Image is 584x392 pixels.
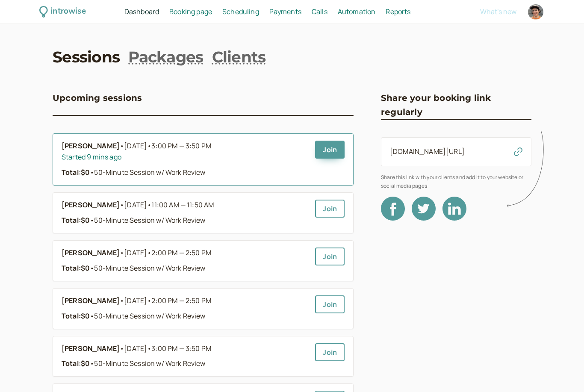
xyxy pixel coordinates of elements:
a: Scheduling [222,6,259,18]
span: • [90,359,94,368]
span: Share this link with your clients and add it to your website or social media pages [381,173,531,190]
strong: Total: $0 [62,311,90,321]
div: Started 9 mins ago [62,152,308,163]
span: Payments [269,7,301,16]
a: Clients [212,46,266,68]
span: • [120,248,124,259]
a: [PERSON_NAME]•[DATE]•11:00 AM — 11:50 AMTotal:$0•50-Minute Session w/ Work Review [62,200,308,226]
span: 2:00 PM — 2:50 PM [151,248,211,257]
span: 50-Minute Session w/ Work Review [90,168,205,177]
b: [PERSON_NAME] [62,200,120,211]
span: • [90,215,94,225]
span: 50-Minute Session w/ Work Review [90,359,205,368]
a: Payments [269,6,301,18]
span: Dashboard [124,7,159,16]
button: What's new [480,8,516,15]
span: What's new [480,7,516,16]
a: introwise [39,5,86,18]
a: [PERSON_NAME]•[DATE]•2:00 PM — 2:50 PMTotal:$0•50-Minute Session w/ Work Review [62,295,308,322]
span: Calls [312,7,327,16]
span: 11:00 AM — 11:50 AM [151,200,214,209]
span: Scheduling [222,7,259,16]
a: Calls [312,6,327,18]
a: [PERSON_NAME]•[DATE]•2:00 PM — 2:50 PMTotal:$0•50-Minute Session w/ Work Review [62,248,308,274]
a: Account [527,3,545,21]
a: Dashboard [124,6,159,18]
span: 50-Minute Session w/ Work Review [90,311,205,321]
span: 50-Minute Session w/ Work Review [90,263,205,273]
a: [DOMAIN_NAME][URL] [390,147,465,156]
span: 3:00 PM — 3:50 PM [151,141,211,150]
h3: Upcoming sessions [53,91,142,105]
span: • [147,248,151,257]
strong: Total: $0 [62,215,90,225]
a: Automation [338,6,376,18]
b: [PERSON_NAME] [62,248,120,259]
span: • [147,200,151,209]
span: Booking page [169,7,212,16]
b: [PERSON_NAME] [62,343,120,354]
span: [DATE] [124,141,211,152]
a: Reports [386,6,410,18]
strong: Total: $0 [62,168,90,177]
span: • [147,344,151,353]
span: Reports [386,7,410,16]
span: [DATE] [124,248,211,259]
a: Sessions [53,46,120,68]
a: Join [315,200,345,218]
span: [DATE] [124,200,214,211]
b: [PERSON_NAME] [62,141,120,152]
a: Booking page [169,6,212,18]
span: 3:00 PM — 3:50 PM [151,344,211,353]
span: • [120,295,124,307]
iframe: Chat Widget [541,351,584,392]
span: • [120,200,124,211]
a: [PERSON_NAME]•[DATE]•3:00 PM — 3:50 PMStarted 9 mins agoTotal:$0•50-Minute Session w/ Work Review [62,141,308,178]
strong: Total: $0 [62,359,90,368]
b: [PERSON_NAME] [62,295,120,307]
span: • [147,296,151,305]
span: • [90,263,94,273]
span: • [120,141,124,152]
div: introwise [50,5,86,18]
a: Join [315,141,345,159]
span: • [90,311,94,321]
a: Join [315,248,345,265]
span: [DATE] [124,343,211,354]
span: • [147,141,151,150]
span: • [120,343,124,354]
span: 50-Minute Session w/ Work Review [90,215,205,225]
span: • [90,168,94,177]
a: [PERSON_NAME]•[DATE]•3:00 PM — 3:50 PMTotal:$0•50-Minute Session w/ Work Review [62,343,308,370]
span: Automation [338,7,376,16]
a: Join [315,343,345,361]
a: Packages [128,46,203,68]
span: 2:00 PM — 2:50 PM [151,296,211,305]
h3: Share your booking link regularly [381,91,531,119]
a: Join [315,295,345,313]
span: [DATE] [124,295,211,307]
strong: Total: $0 [62,263,90,273]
